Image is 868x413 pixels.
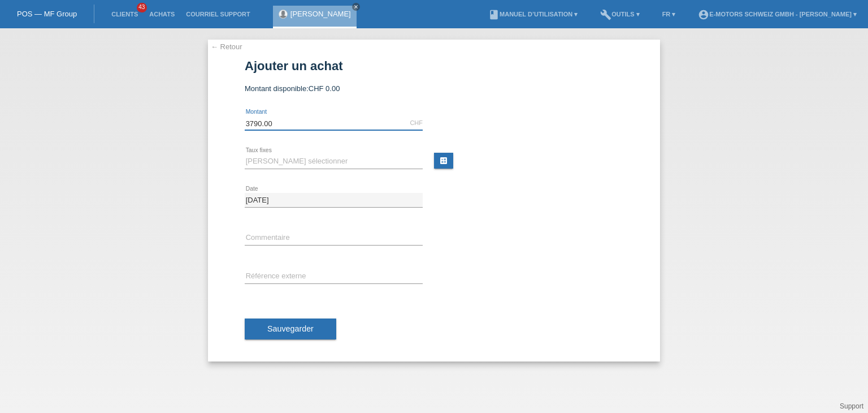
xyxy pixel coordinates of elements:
a: Support [840,402,863,410]
i: book [488,9,500,20]
a: calculate [434,153,453,169]
a: POS — MF Group [17,10,77,18]
a: Clients [106,11,144,18]
a: account_circleE-Motors Schweiz GmbH - [PERSON_NAME] ▾ [692,11,862,18]
i: account_circle [698,9,709,20]
a: bookManuel d’utilisation ▾ [483,11,583,18]
i: calculate [439,156,448,165]
span: CHF 0.00 [309,84,340,93]
a: buildOutils ▾ [594,11,645,18]
a: FR ▾ [657,11,682,18]
div: Montant disponible: [245,84,623,93]
span: Sauvegarder [267,324,314,333]
a: Achats [144,11,180,18]
span: 43 [137,3,147,12]
i: build [600,9,611,20]
button: Sauvegarder [245,319,336,340]
a: [PERSON_NAME] [290,10,351,18]
div: CHF [410,119,423,126]
a: ← Retour [211,42,242,51]
h1: Ajouter un achat [245,59,623,73]
a: Courriel Support [180,11,255,18]
a: close [352,3,360,11]
i: close [353,4,359,10]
